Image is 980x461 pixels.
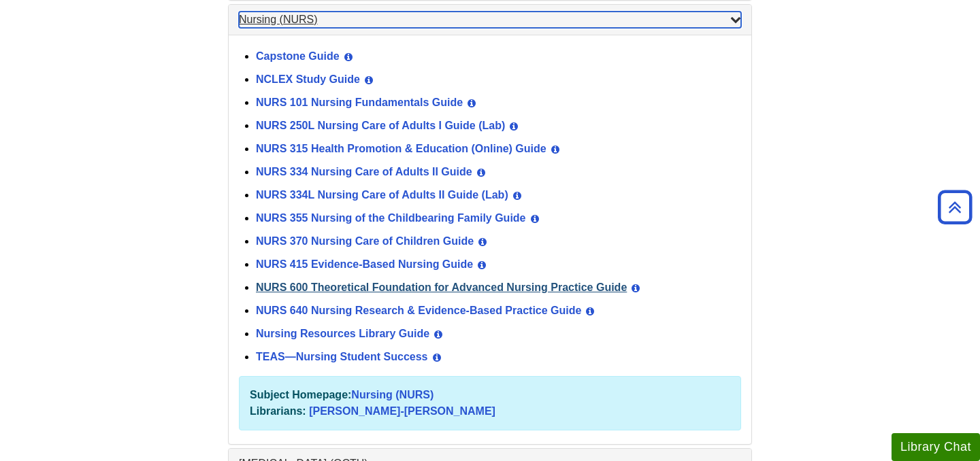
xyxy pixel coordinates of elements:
a: NURS 415 Evidence-Based Nursing Guide [256,258,473,270]
a: Nursing Resources Library Guide [256,328,429,339]
a: Back to Top [933,198,977,216]
strong: Librarians: [250,405,306,417]
a: NURS 370 Nursing Care of Children Guide [256,235,474,247]
strong: Subject Homepage: [250,389,351,400]
button: Library Chat [892,433,980,461]
a: NURS 355 Nursing of the Childbearing Family Guide [256,212,526,224]
a: Nursing (NURS) [239,12,741,28]
a: NURS 101 Nursing Fundamentals Guide [256,97,463,108]
a: [PERSON_NAME]-[PERSON_NAME] [309,405,495,417]
a: NURS 334 Nursing Care of Adults II Guide [256,166,472,177]
a: NURS 334L Nursing Care of Adults II Guide (Lab) [256,189,508,201]
a: NURS 315 Health Promotion & Education (Online) Guide [256,143,546,154]
a: NCLEX Study Guide [256,73,360,85]
a: Nursing (NURS) [351,389,434,400]
a: NURS 600 Theoretical Foundation for Advanced Nursing Practice Guide [256,281,627,293]
div: Nursing (NURS) [229,35,751,444]
a: TEAS—Nursing Student Success [256,351,428,362]
a: NURS 250L Nursing Care of Adults I Guide (Lab) [256,120,505,131]
a: Capstone Guide [256,50,340,62]
a: NURS 640 Nursing Research & Evidence-Based Practice Guide [256,305,581,316]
